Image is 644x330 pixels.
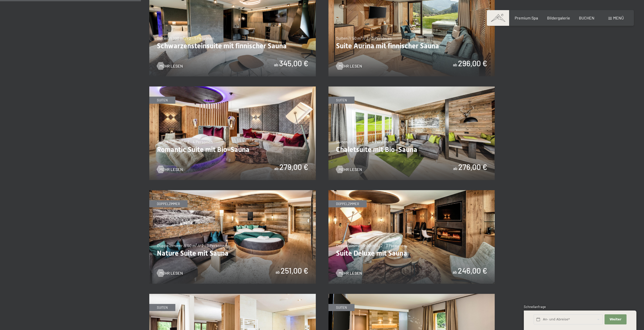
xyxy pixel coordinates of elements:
[149,86,316,180] img: Romantic Suite mit Bio-Sauna
[328,190,495,284] img: Suite Deluxe mit Sauna
[613,15,624,20] span: Menü
[159,63,183,69] span: Mehr Lesen
[328,86,495,180] img: Chaletsuite mit Bio-Sauna
[579,15,594,20] a: BUCHEN
[336,167,362,172] a: Mehr Lesen
[328,87,495,90] a: Chaletsuite mit Bio-Sauna
[610,317,621,322] span: Weiter
[605,314,626,325] button: Weiter
[328,294,495,297] a: Alpin Studio
[157,167,183,172] a: Mehr Lesen
[336,270,362,276] a: Mehr Lesen
[149,190,316,284] img: Nature Suite mit Sauna
[524,305,546,309] span: Schnellanfrage
[149,87,316,90] a: Romantic Suite mit Bio-Sauna
[149,294,316,297] a: Family Suite
[336,63,362,69] a: Mehr Lesen
[157,270,183,276] a: Mehr Lesen
[157,63,183,69] a: Mehr Lesen
[339,167,362,172] span: Mehr Lesen
[328,190,495,193] a: Suite Deluxe mit Sauna
[159,270,183,276] span: Mehr Lesen
[159,167,183,172] span: Mehr Lesen
[339,63,362,69] span: Mehr Lesen
[547,15,570,20] a: Bildergalerie
[339,270,362,276] span: Mehr Lesen
[515,15,538,20] a: Premium Spa
[149,190,316,193] a: Nature Suite mit Sauna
